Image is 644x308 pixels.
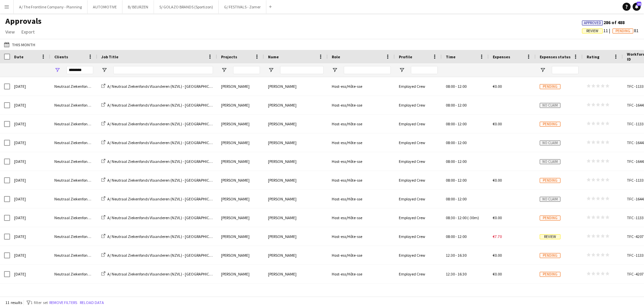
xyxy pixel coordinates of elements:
[10,227,50,246] div: [DATE]
[3,41,37,49] button: This Month
[328,246,395,264] div: Host-ess/Hôte-sse
[10,246,50,264] div: [DATE]
[493,234,502,239] span: €7.70
[10,96,50,114] div: [DATE]
[493,84,502,89] span: €0.00
[612,27,639,34] span: 81
[458,140,467,145] span: 12:00
[332,54,340,59] span: Role
[50,133,97,152] div: Neutraal Ziekenfonds Vlaanderen
[540,122,560,127] span: Pending
[493,253,502,258] span: €0.00
[446,103,455,108] span: 08:00
[107,121,239,126] span: A/ Neutraal Ziekenfonds Vlaanderen (NZVL) - [GEOGRAPHIC_DATA] - 15-18/09
[540,67,546,73] button: Open Filter Menu
[107,140,239,145] span: A/ Neutraal Ziekenfonds Vlaanderen (NZVL) - [GEOGRAPHIC_DATA] - 15-18/09
[328,115,395,133] div: Host-ess/Hôte-sse
[14,0,88,13] button: A/ The Frontline Company - Planning
[399,84,425,89] span: Employed Crew
[446,140,455,145] span: 08:00
[399,54,412,59] span: Profile
[264,227,328,246] div: [PERSON_NAME]
[399,196,425,201] span: Employed Crew
[107,196,239,201] span: A/ Neutraal Ziekenfonds Vlaanderen (NZVL) - [GEOGRAPHIC_DATA] - 15-18/09
[411,66,438,74] input: Profile Filter Input
[328,96,395,114] div: Host-ess/Hôte-sse
[264,190,328,208] div: [PERSON_NAME]
[101,103,239,108] a: A/ Neutraal Ziekenfonds Vlaanderen (NZVL) - [GEOGRAPHIC_DATA] - 15-18/09
[540,234,560,239] span: Review
[399,215,425,220] span: Employed Crew
[10,115,50,133] div: [DATE]
[328,133,395,152] div: Host-ess/Hôte-sse
[264,133,328,152] div: [PERSON_NAME]
[264,246,328,264] div: [PERSON_NAME]
[264,96,328,114] div: [PERSON_NAME]
[217,133,264,152] div: [PERSON_NAME]
[264,152,328,171] div: [PERSON_NAME]
[101,271,246,276] a: A/ Neutraal Ziekenfonds Vlaanderen (NZVL) - [GEOGRAPHIC_DATA] - 22+24-26/09
[455,234,457,239] span: -
[10,208,50,227] div: [DATE]
[328,171,395,189] div: Host-ess/Hôte-sse
[615,29,630,33] span: Pending
[455,140,457,145] span: -
[455,84,457,89] span: -
[458,196,467,201] span: 12:00
[268,54,279,59] span: Name
[268,67,274,73] button: Open Filter Menu
[217,171,264,189] div: [PERSON_NAME]
[399,67,405,73] button: Open Filter Menu
[101,140,239,145] a: A/ Neutraal Ziekenfonds Vlaanderen (NZVL) - [GEOGRAPHIC_DATA] - 15-18/09
[587,54,599,59] span: Rating
[540,272,560,277] span: Pending
[101,253,246,258] a: A/ Neutraal Ziekenfonds Vlaanderen (NZVL) - [GEOGRAPHIC_DATA] - 22+24-26/09
[458,103,467,108] span: 12:00
[78,299,105,306] button: Reload data
[107,84,239,89] span: A/ Neutraal Ziekenfonds Vlaanderen (NZVL) - [GEOGRAPHIC_DATA] - 15-18/09
[107,215,246,220] span: A/ Neutraal Ziekenfonds Vlaanderen (NZVL) - [GEOGRAPHIC_DATA] - 22+24-26/09
[637,2,641,6] span: 16
[217,190,264,208] div: [PERSON_NAME]
[264,171,328,189] div: [PERSON_NAME]
[154,0,219,13] button: S/ GOLAZO BRANDS (Sportizon)
[584,21,601,25] span: Approved
[217,152,264,171] div: [PERSON_NAME]
[50,171,97,189] div: Neutraal Ziekenfonds Vlaanderen
[446,121,455,126] span: 08:00
[10,171,50,189] div: [DATE]
[50,190,97,208] div: Neutraal Ziekenfonds Vlaanderen
[458,178,467,183] span: 12:00
[113,66,213,74] input: Job Title Filter Input
[264,265,328,283] div: [PERSON_NAME]
[399,234,425,239] span: Employed Crew
[264,115,328,133] div: [PERSON_NAME]
[217,115,264,133] div: [PERSON_NAME]
[21,29,35,35] span: Export
[10,77,50,96] div: [DATE]
[446,159,455,164] span: 08:00
[446,54,455,59] span: Time
[458,121,467,126] span: 12:00
[31,300,48,305] span: 1 filter set
[328,190,395,208] div: Host-ess/Hôte-sse
[446,215,455,220] span: 08:30
[264,208,328,227] div: [PERSON_NAME]
[458,234,467,239] span: 12:00
[540,253,560,258] span: Pending
[107,234,246,239] span: A/ Neutraal Ziekenfonds Vlaanderen (NZVL) - [GEOGRAPHIC_DATA] - 22+24-26/09
[344,66,391,74] input: Role Filter Input
[399,159,425,164] span: Employed Crew
[219,0,266,13] button: G/ FESTIVALS - Zomer
[221,67,227,73] button: Open Filter Menu
[107,178,239,183] span: A/ Neutraal Ziekenfonds Vlaanderen (NZVL) - [GEOGRAPHIC_DATA] - 15-18/09
[552,66,579,74] input: Expenses status Filter Input
[328,227,395,246] div: Host-ess/Hôte-sse
[50,227,97,246] div: Neutraal Ziekenfonds Vlaanderen
[101,215,246,220] a: A/ Neutraal Ziekenfonds Vlaanderen (NZVL) - [GEOGRAPHIC_DATA] - 22+24-26/09
[446,234,455,239] span: 08:00
[217,227,264,246] div: [PERSON_NAME]
[458,84,467,89] span: 12:00
[582,19,625,25] span: 286 of 488
[54,67,60,73] button: Open Filter Menu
